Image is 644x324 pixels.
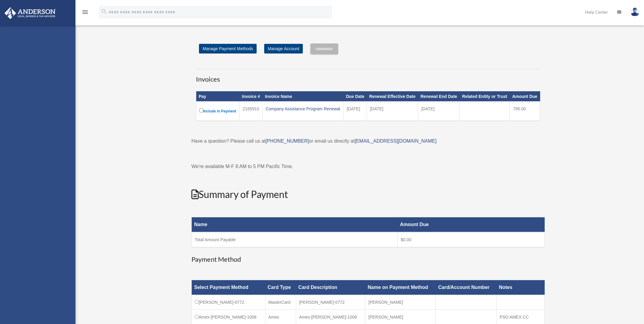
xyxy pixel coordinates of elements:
th: Notes [496,280,544,295]
td: [DATE] [418,102,460,121]
td: [PERSON_NAME] [365,295,436,310]
p: We're available M-F 8 AM to 5 PM Pacific Time. [191,162,545,171]
a: [PHONE_NUMBER] [265,138,309,144]
td: 2165910 [239,102,262,121]
img: User Pic [630,8,639,16]
i: search [101,8,107,15]
th: Renewal End Date [418,91,460,102]
th: Amount Due [510,91,540,102]
th: Name on Payment Method [365,280,436,295]
th: Card Type [265,280,296,295]
th: Select Payment Method [192,280,265,295]
a: Manage Payment Methods [199,44,257,53]
a: menu [82,11,89,16]
h3: Payment Method [191,255,545,264]
td: MasterCard [265,295,296,310]
a: Manage Account [264,44,303,53]
th: Pay [196,91,240,102]
td: [DATE] [367,102,418,121]
td: Total Amount Payable [192,232,398,247]
td: 795.00 [510,102,540,121]
td: $0.00 [398,232,545,247]
th: Renewal Effective Date [367,91,418,102]
th: Invoice Name [262,91,344,102]
th: Card Description [296,280,365,295]
h2: Summary of Payment [191,188,545,201]
th: Due Date [344,91,367,102]
p: Have a question? Please call us at or email us directly at [191,137,545,145]
input: Include in Payment [199,109,203,112]
td: [PERSON_NAME]-0772 [296,295,365,310]
label: Include in Payment [199,107,236,115]
td: [PERSON_NAME]-0772 [192,295,265,310]
th: Invoice # [239,91,262,102]
th: Name [192,217,398,232]
th: Card/Account Number [436,280,496,295]
th: Related Entity or Trust [460,91,510,102]
a: [EMAIL_ADDRESS][DOMAIN_NAME] [355,138,437,144]
h3: Invoices [196,69,540,84]
div: Company Assistance Program Renewal [266,105,341,113]
img: Anderson Advisors Platinum Portal [3,7,57,19]
th: Amount Due [398,217,545,232]
td: [DATE] [344,102,367,121]
i: menu [82,8,89,16]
